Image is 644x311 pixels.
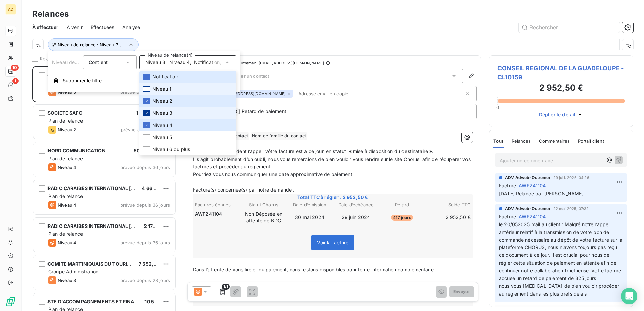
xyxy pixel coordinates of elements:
[58,278,76,283] span: Niveau 3
[152,73,178,80] span: Notification
[539,138,570,144] span: Commentaires
[519,22,620,33] input: Rechercher
[425,210,471,224] td: 2 952,50 €
[136,110,160,116] span: 1 192,87 €
[496,105,499,110] span: 0
[5,66,16,77] a: 10
[152,146,190,153] span: Niveau 6 ou plus
[52,59,93,65] span: Niveau de relance
[499,221,624,281] span: le 20/052025 mail au client : Malgré notre rappel antérieur relatif à la transmission de votre bo...
[48,38,139,51] button: Niveau de relance : Niveau 3 , ...
[317,240,348,245] span: Voir la facture
[120,278,170,283] span: prévue depuis 28 jours
[5,79,16,90] a: 1
[47,148,106,153] span: NORD COMMUNICATION
[194,194,472,201] span: Total TTC à régler : 2 952,50 €
[32,66,176,311] div: grid
[218,73,269,79] span: Sélectionner un contact
[251,132,307,140] span: Nom de famille du contact
[499,213,517,220] span: Facture :
[193,171,354,177] span: Pourriez vous nous communiquer une date approximative de paiement.
[152,85,171,92] span: Niveau 1
[195,201,240,208] th: Factures échues
[142,185,168,191] span: 4 665,50 €
[120,202,170,208] span: prévue depuis 36 jours
[48,73,240,88] button: Supprimer le filtre
[512,138,531,144] span: Relances
[505,206,551,212] span: ADV Adweb-Outremer
[220,92,286,96] span: [EMAIL_ADDRESS][DOMAIN_NAME]
[47,299,222,304] span: STE D'ACCOMPAGNEMENTS ET FINANCEMENT DES ENTREPRISES - SAFIE
[152,110,172,116] span: Niveau 3
[89,59,108,65] span: Contient
[449,286,474,297] button: Envoyer
[48,155,83,161] span: Plan de relance
[120,240,170,245] span: prévue depuis 36 jours
[58,42,126,47] span: Niveau de relance : Niveau 3 , ...
[333,201,379,208] th: Date d’échéance
[497,82,625,95] h3: 2 952,50 €
[296,89,374,99] input: Adresse email en copie ...
[519,182,546,189] span: AWF241104
[58,127,76,132] span: Niveau 2
[144,223,168,229] span: 2 170,00 €
[193,156,472,170] span: Il s’agit probablement d’un oubli, nous vous remercions de bien vouloir vous rendre sur le site C...
[241,201,286,208] th: Statut Chorus
[519,213,546,220] span: AWF241104
[505,175,551,181] span: ADV Adweb-Outremer
[497,64,625,82] span: CONSEIL REGIONAL DE LA GUADELOUPE - CL10159
[238,108,286,114] span: ] Retard de paiement
[425,201,471,208] th: Solde TTC
[537,111,586,118] button: Déplier le détail
[224,59,244,66] span: Niveau 2
[122,24,140,31] span: Analyse
[40,55,60,62] span: Relances
[5,4,16,15] div: AD
[287,210,332,224] td: 30 mai 2024
[48,231,83,237] span: Plan de relance
[493,138,504,144] span: Tout
[169,59,190,66] span: Niveau 4
[48,118,83,124] span: Plan de relance
[47,185,179,191] span: RADIO CARAIBES INTERNATIONAL [GEOGRAPHIC_DATA]
[134,148,159,153] span: 50 417,81 €
[379,201,425,208] th: Retard
[67,24,83,31] span: À venir
[5,296,16,307] img: Logo LeanPay
[152,98,172,104] span: Niveau 2
[11,65,19,71] span: 10
[222,284,230,290] span: 1/1
[190,59,191,66] span: ,
[32,8,69,20] h3: Relances
[553,207,589,211] span: 22 mai 2025, 07:32
[139,261,164,267] span: 7 552,34 €
[152,122,172,129] span: Niveau 4
[48,269,98,274] span: Groupe Administration
[47,223,190,229] span: RADIO CARAIBES INTERNATIONAL [GEOGRAPHIC_DATA] SAS
[499,182,517,189] span: Facture :
[257,61,324,65] span: - [EMAIL_ADDRESS][DOMAIN_NAME]
[193,148,434,154] span: Malgré notre précédent rappel, vôtre facture est à ce jour, en statut « mise à disposition du des...
[91,24,115,31] span: Effectuées
[194,59,220,66] span: Notification
[195,211,222,217] span: AWF241104
[287,201,332,208] th: Date d’émission
[58,165,76,170] span: Niveau 4
[391,215,413,221] span: 417 jours
[152,134,172,141] span: Niveau 5
[193,187,294,193] span: Facture(s) concernée(s) par notre demande :
[47,261,153,267] span: COMITE MARTINIQUAIS DU TOURISME (CMT)
[621,288,637,304] div: Open Intercom Messenger
[47,110,83,116] span: SOCIETE SAFO
[333,210,379,224] td: 29 juin 2024
[58,202,76,208] span: Niveau 4
[165,59,167,66] span: ,
[12,78,19,84] span: 1
[121,127,170,132] span: prévue depuis 74 jours
[499,191,584,196] span: [DATE] Relance par [PERSON_NAME]
[63,77,102,84] span: Supprimer le filtre
[214,61,256,65] span: ADV Adweb-Outremer
[58,240,76,245] span: Niveau 4
[144,299,172,304] span: 10 550,54 €
[145,59,165,66] span: Niveau 3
